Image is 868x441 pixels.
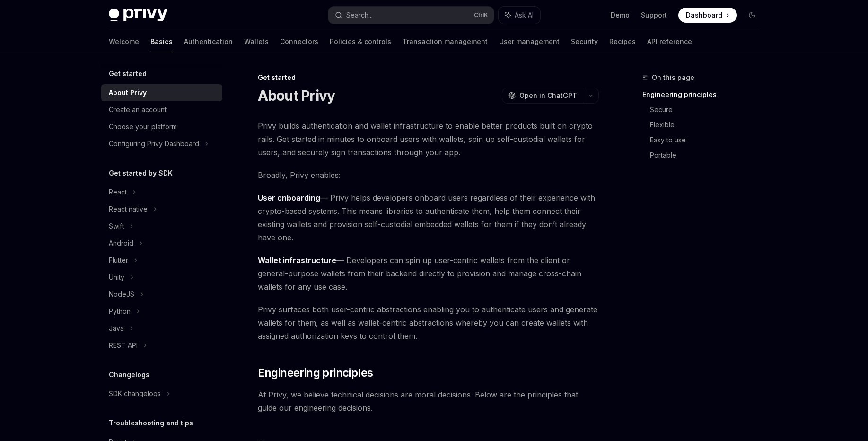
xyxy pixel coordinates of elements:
span: Open in ChatGPT [519,91,577,100]
div: Unity [109,272,124,283]
a: API reference [647,30,692,53]
div: Choose your platform [109,121,177,132]
a: Easy to use [650,132,767,148]
span: At Privy, we believe technical decisions are moral decisions. Below are the principles that guide... [258,388,599,415]
span: Ctrl K [474,11,488,19]
div: Search... [346,9,373,21]
div: Swift [109,220,124,232]
strong: Wallet infrastructure [258,256,336,265]
a: Basics [150,30,173,53]
button: Open in ChatGPT [502,88,583,104]
div: Java [109,323,124,334]
h5: Get started [109,68,147,79]
span: Engineering principles [258,365,373,380]
a: Welcome [109,30,139,53]
div: Create an account [109,104,167,115]
div: Configuring Privy Dashboard [109,138,199,150]
span: Broadly, Privy enables: [258,168,599,182]
h1: About Privy [258,87,335,104]
a: Authentication [184,30,233,53]
div: React native [109,203,148,215]
div: Android [109,238,133,249]
button: Ask AI [499,7,540,24]
div: Get started [258,73,599,82]
div: About Privy [109,87,147,98]
span: Dashboard [686,10,722,20]
a: Flexible [650,117,767,132]
a: Connectors [280,30,318,53]
a: Secure [650,102,767,117]
span: Privy surfaces both user-centric abstractions enabling you to authenticate users and generate wal... [258,303,599,343]
a: User management [499,30,560,53]
span: On this page [652,72,694,83]
a: Policies & controls [330,30,391,53]
span: — Developers can spin up user-centric wallets from the client or general-purpose wallets from the... [258,254,599,293]
span: — Privy helps developers onboard users regardless of their experience with crypto-based systems. ... [258,191,599,244]
a: Demo [611,10,630,20]
a: About Privy [101,84,222,101]
div: SDK changelogs [109,388,161,399]
a: Transaction management [403,30,488,53]
a: Portable [650,148,767,163]
span: Privy builds authentication and wallet infrastructure to enable better products built on crypto r... [258,119,599,159]
div: Flutter [109,255,128,266]
button: Search...CtrlK [328,7,494,24]
div: REST API [109,340,138,351]
a: Support [641,10,667,20]
a: Choose your platform [101,118,222,135]
h5: Changelogs [109,369,149,380]
strong: User onboarding [258,193,320,203]
button: Toggle dark mode [745,8,760,23]
a: Dashboard [678,8,737,23]
a: Wallets [244,30,269,53]
img: dark logo [109,9,167,22]
a: Engineering principles [642,87,767,102]
div: Python [109,306,131,317]
a: Recipes [609,30,636,53]
h5: Get started by SDK [109,168,173,179]
a: Create an account [101,101,222,118]
span: Ask AI [515,10,534,20]
h5: Troubleshooting and tips [109,417,193,429]
div: React [109,186,127,198]
div: NodeJS [109,289,134,300]
a: Security [571,30,598,53]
